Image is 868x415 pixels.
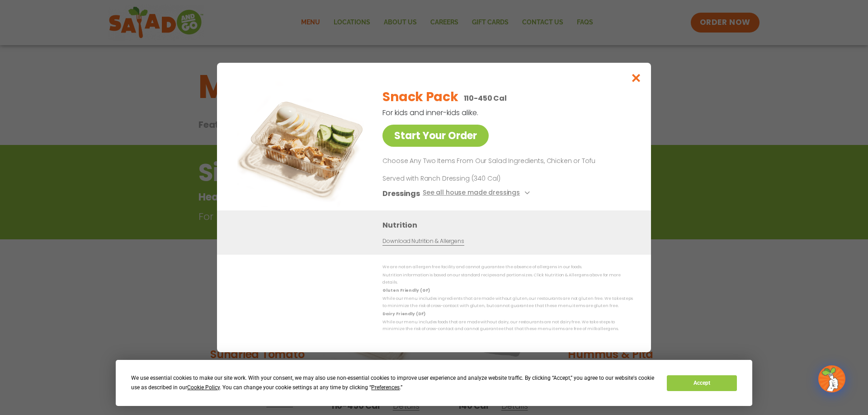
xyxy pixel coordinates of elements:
[116,360,752,406] div: Cookie Consent Prompt
[382,311,425,317] strong: Dairy Friendly (DF)
[382,188,420,199] h3: Dressings
[382,237,464,246] a: Download Nutrition & Allergens
[382,295,633,309] p: While our menu includes ingredients that are made without gluten, our restaurants are not gluten ...
[382,272,633,286] p: Nutrition information is based on our standard recipes and portion sizes. Click Nutrition & Aller...
[382,288,429,293] strong: Gluten Friendly (GF)
[187,384,220,391] span: Cookie Policy
[667,375,736,391] button: Accept
[382,174,550,183] p: Served with Ranch Dressing (340 Cal)
[131,373,656,392] div: We use essential cookies to make our site work. With your consent, we may also use non-essential ...
[237,81,364,207] img: Featured product photo for Snack Pack
[371,384,400,391] span: Preferences
[382,219,637,231] h3: Nutrition
[423,188,533,199] button: See all house made dressings
[382,264,633,270] p: We are not an allergen free facility and cannot guarantee the absence of allergens in our foods.
[382,125,489,147] a: Start Your Order
[382,107,586,118] p: For kids and inner-kids alike.
[382,88,458,107] h2: Snack Pack
[464,93,507,104] p: 110-450 Cal
[382,319,633,333] p: While our menu includes foods that are made without dairy, our restaurants are not dairy free. We...
[819,366,844,392] img: wpChatIcon
[382,156,629,167] p: Choose Any Two Items From Our Salad Ingredients, Chicken or Tofu
[622,63,651,93] button: Close modal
